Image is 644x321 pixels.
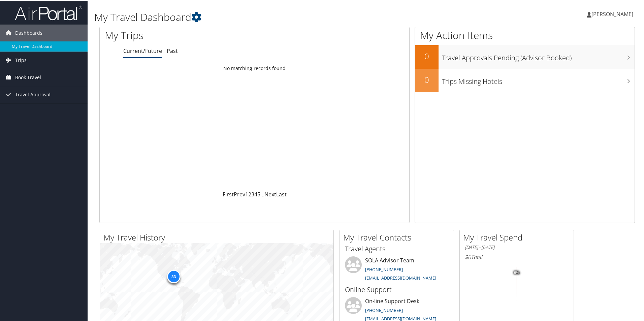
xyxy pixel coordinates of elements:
h1: My Trips [105,28,275,42]
span: … [260,190,264,197]
h3: Online Support [345,284,449,294]
span: $0 [465,253,471,260]
a: Current/Future [123,46,162,54]
td: No matching records found [100,62,409,74]
a: 3 [251,190,254,197]
a: [PHONE_NUMBER] [365,307,403,313]
img: airportal-logo.png [15,4,82,20]
span: Dashboards [15,24,42,41]
a: 0Trips Missing Hotels [415,68,635,92]
h2: 0 [415,50,439,61]
h2: My Travel History [103,231,333,243]
h1: My Action Items [415,28,635,42]
a: 4 [254,190,257,197]
h2: My Travel Contacts [343,231,454,243]
a: [EMAIL_ADDRESS][DOMAIN_NAME] [365,315,436,321]
a: 5 [257,190,260,197]
a: First [223,190,234,197]
h2: My Travel Spend [463,231,574,243]
a: [PHONE_NUMBER] [365,266,403,272]
span: Travel Approval [15,86,51,102]
a: Last [276,190,287,197]
h6: [DATE] - [DATE] [465,244,569,250]
span: Book Travel [15,68,41,85]
a: 0Travel Approvals Pending (Advisor Booked) [415,44,635,68]
h3: Travel Agents [345,244,449,253]
a: 2 [248,190,251,197]
a: Next [264,190,276,197]
h1: My Travel Dashboard [94,9,458,24]
a: Past [167,46,178,54]
h2: 0 [415,73,439,85]
tspan: 0% [514,270,519,274]
a: Prev [234,190,245,197]
a: 1 [245,190,248,197]
a: [EMAIL_ADDRESS][DOMAIN_NAME] [365,274,436,280]
div: 33 [167,269,180,283]
span: Trips [15,51,27,68]
span: [PERSON_NAME] [591,10,633,17]
li: SOLA Advisor Team [342,256,452,283]
a: [PERSON_NAME] [587,3,640,24]
h3: Trips Missing Hotels [442,73,635,86]
h3: Travel Approvals Pending (Advisor Booked) [442,49,635,62]
h6: Total [465,253,569,260]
